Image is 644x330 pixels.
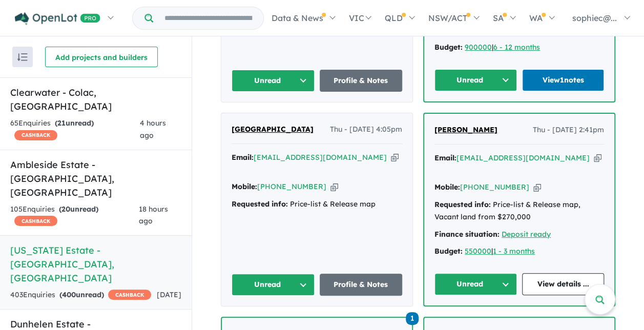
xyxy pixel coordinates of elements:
[14,130,57,140] span: CASHBACK
[17,53,28,61] img: sort.svg
[434,125,497,134] span: [PERSON_NAME]
[391,152,399,163] button: Copy
[62,290,76,299] span: 400
[61,204,70,214] span: 20
[434,230,500,239] strong: Finance situation:
[434,273,517,295] button: Unread
[232,182,257,191] strong: Mobile:
[232,70,315,92] button: Unread
[232,198,402,211] div: Price-list & Release map
[493,43,540,52] a: 6 - 12 months
[522,273,605,295] a: View details ...
[434,246,463,256] strong: Budget:
[59,290,104,299] strong: ( unread)
[434,42,604,54] div: |
[502,230,551,239] a: Deposit ready
[139,204,168,226] span: 18 hours ago
[434,124,497,136] a: [PERSON_NAME]
[460,182,529,192] a: [PHONE_NUMBER]
[14,216,57,226] span: CASHBACK
[232,153,254,162] strong: Email:
[232,274,315,296] button: Unread
[434,200,491,209] strong: Requested info:
[108,290,151,300] span: CASHBACK
[140,118,166,140] span: 4 hours ago
[330,123,402,136] span: Thu - [DATE] 4:05pm
[57,118,66,128] span: 21
[533,124,604,136] span: Thu - [DATE] 2:41pm
[10,158,181,199] h5: Ambleside Estate - [GEOGRAPHIC_DATA] , [GEOGRAPHIC_DATA]
[434,69,517,91] button: Unread
[10,243,181,285] h5: [US_STATE] Estate - [GEOGRAPHIC_DATA] , [GEOGRAPHIC_DATA]
[406,312,419,325] span: 1
[320,70,403,92] a: Profile & Notes
[320,274,403,296] a: Profile & Notes
[434,245,604,258] div: |
[59,204,98,214] strong: ( unread)
[232,125,314,134] span: [GEOGRAPHIC_DATA]
[572,13,617,23] span: sophiec@...
[330,181,338,192] button: Copy
[10,86,181,113] h5: Clearwater - Colac , [GEOGRAPHIC_DATA]
[434,199,604,223] div: Price-list & Release map, Vacant land from $270,000
[155,7,261,29] input: Try estate name, suburb, builder or developer
[254,153,387,162] a: [EMAIL_ADDRESS][DOMAIN_NAME]
[232,199,288,209] strong: Requested info:
[55,118,94,128] strong: ( unread)
[157,290,181,299] span: [DATE]
[10,289,151,301] div: 403 Enquir ies
[434,43,463,52] strong: Budget:
[465,43,492,52] a: 900000
[594,153,601,163] button: Copy
[232,123,314,136] a: [GEOGRAPHIC_DATA]
[493,246,535,256] a: 1 - 3 months
[456,153,590,162] a: [EMAIL_ADDRESS][DOMAIN_NAME]
[10,203,139,228] div: 105 Enquir ies
[533,182,541,193] button: Copy
[10,117,140,142] div: 65 Enquir ies
[434,182,460,192] strong: Mobile:
[45,47,158,67] button: Add projects and builders
[522,69,605,91] a: View1notes
[257,182,326,191] a: [PHONE_NUMBER]
[406,311,419,325] a: 1
[15,12,100,25] img: Openlot PRO Logo White
[465,246,491,256] a: 550000
[434,153,456,162] strong: Email:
